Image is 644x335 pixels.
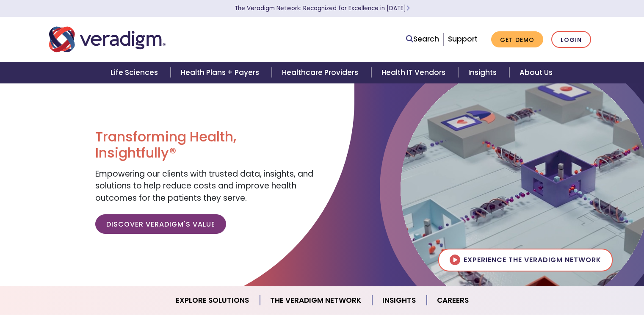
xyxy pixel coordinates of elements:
[272,62,371,83] a: Healthcare Providers
[372,290,427,311] a: Insights
[551,31,591,48] a: Login
[406,4,410,12] span: Learn More
[448,34,478,44] a: Support
[406,33,439,45] a: Search
[458,62,509,83] a: Insights
[95,214,226,234] a: Discover Veradigm's Value
[427,290,479,311] a: Careers
[491,31,543,48] a: Get Demo
[100,62,171,83] a: Life Sciences
[260,290,372,311] a: The Veradigm Network
[171,62,272,83] a: Health Plans + Payers
[235,4,410,12] a: The Veradigm Network: Recognized for Excellence in [DATE]Learn More
[95,168,313,204] span: Empowering our clients with trusted data, insights, and solutions to help reduce costs and improv...
[95,129,315,161] h1: Transforming Health, Insightfully®
[49,25,166,53] img: Veradigm logo
[166,290,260,311] a: Explore Solutions
[509,62,563,83] a: About Us
[371,62,458,83] a: Health IT Vendors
